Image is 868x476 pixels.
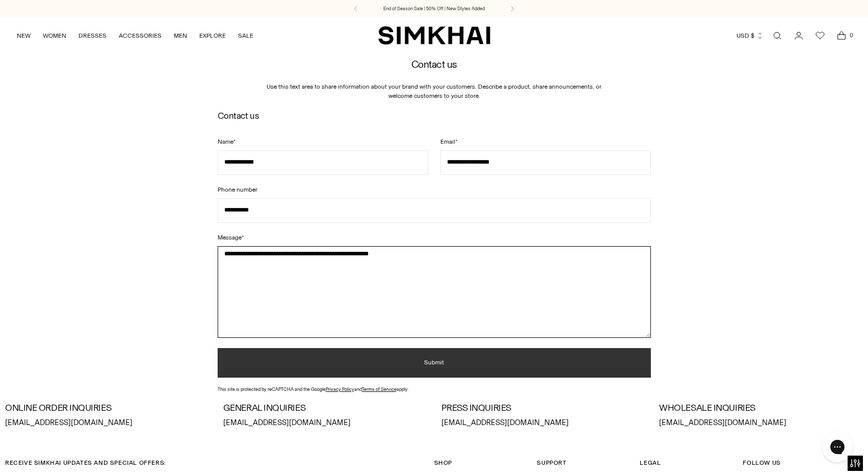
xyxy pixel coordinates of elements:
iframe: Gorgias live chat messenger [817,428,858,466]
label: Email [440,137,651,146]
button: USD $ [737,24,764,47]
h3: PRESS INQUIRIES [441,403,645,413]
a: DRESSES [78,24,107,47]
a: WOMEN [43,24,66,47]
a: EXPLORE [199,24,226,47]
h2: Contact us [256,59,613,70]
h3: ONLINE ORDER INQUIRIES [5,403,209,413]
span: Legal [640,459,661,466]
a: SIMKHAI [378,25,490,45]
a: Wishlist [810,25,830,46]
span: Shop [434,459,452,466]
a: Go to the account page [788,25,809,46]
span: 0 [847,31,856,40]
a: Privacy Policy [326,386,354,392]
p: [EMAIL_ADDRESS][DOMAIN_NAME] [5,417,209,429]
p: [EMAIL_ADDRESS][DOMAIN_NAME] [659,417,863,429]
p: Use this text area to share information about your brand with your customers. Describe a product,... [256,82,613,100]
span: Follow Us [743,459,780,466]
iframe: Sign Up via Text for Offers [8,437,102,468]
label: Message [218,233,651,242]
span: RECEIVE SIMKHAI UPDATES AND SPECIAL OFFERS: [5,459,166,466]
a: MEN [174,24,187,47]
a: ACCESSORIES [119,24,162,47]
a: SALE [238,24,253,47]
h3: WHOLESALE INQUIRIES [659,403,863,413]
h2: Contact us [218,111,651,120]
div: This site is protected by reCAPTCHA and the Google and apply. [218,386,651,393]
p: [EMAIL_ADDRESS][DOMAIN_NAME] [223,417,427,429]
label: Name [218,137,428,146]
a: NEW [17,24,31,47]
h3: GENERAL INQUIRIES [223,403,427,413]
button: Submit [218,348,651,378]
a: Open search modal [767,25,787,46]
a: Open cart modal [831,25,852,46]
a: End of Season Sale | 50% Off | New Styles Added [383,5,485,12]
span: Support [537,459,566,466]
label: Phone number [218,185,651,194]
p: [EMAIL_ADDRESS][DOMAIN_NAME] [441,417,645,429]
a: Terms of Service [362,386,397,392]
